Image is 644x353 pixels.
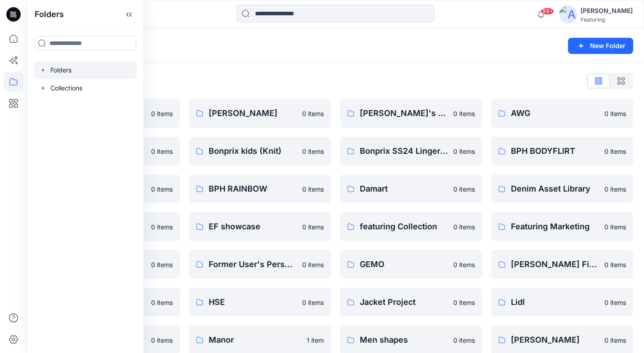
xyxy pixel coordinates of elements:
[360,220,448,233] p: featuring Collection
[151,109,173,118] p: 0 items
[453,260,475,269] p: 0 items
[511,220,599,233] p: Featuring Marketing
[209,107,297,120] p: [PERSON_NAME]
[189,99,331,128] a: [PERSON_NAME]0 items
[302,222,324,232] p: 0 items
[209,334,301,346] p: Manor
[209,183,297,195] p: BPH RAINBOW
[604,184,626,194] p: 0 items
[151,147,173,156] p: 0 items
[604,222,626,232] p: 0 items
[604,298,626,307] p: 0 items
[511,296,599,308] p: Lidl
[189,137,331,165] a: Bonprix kids (Knit)0 items
[604,109,626,118] p: 0 items
[209,145,297,157] p: Bonprix kids (Knit)
[491,137,633,165] a: BPH BODYFLIRT0 items
[340,250,482,279] a: GEMO0 items
[581,16,633,23] div: Featuring
[209,296,297,308] p: HSE
[360,107,448,120] p: [PERSON_NAME]'s Personal Zone
[491,288,633,317] a: Lidl0 items
[511,258,599,271] p: [PERSON_NAME] Finnland
[453,298,475,307] p: 0 items
[189,250,331,279] a: Former User's Personal Zone0 items
[209,258,297,271] p: Former User's Personal Zone
[340,137,482,165] a: Bonprix SS24 Lingerie Collection0 items
[151,298,173,307] p: 0 items
[541,8,554,15] span: 99+
[511,107,599,120] p: AWG
[491,174,633,203] a: Denim Asset Library0 items
[511,145,599,157] p: BPH BODYFLIRT
[302,184,324,194] p: 0 items
[360,258,448,271] p: GEMO
[209,220,297,233] p: EF showcase
[151,260,173,269] p: 0 items
[340,212,482,241] a: featuring Collection0 items
[151,184,173,194] p: 0 items
[302,109,324,118] p: 0 items
[604,335,626,345] p: 0 items
[360,334,448,346] p: Men shapes
[340,174,482,203] a: Damart0 items
[453,184,475,194] p: 0 items
[491,212,633,241] a: Featuring Marketing0 items
[360,145,448,157] p: Bonprix SS24 Lingerie Collection
[360,296,448,308] p: Jacket Project
[559,5,577,23] img: avatar
[151,222,173,232] p: 0 items
[581,5,633,16] div: [PERSON_NAME]
[453,222,475,232] p: 0 items
[189,212,331,241] a: EF showcase0 items
[568,38,633,54] button: New Folder
[491,250,633,279] a: [PERSON_NAME] Finnland0 items
[307,335,324,345] p: 1 item
[453,147,475,156] p: 0 items
[302,260,324,269] p: 0 items
[604,260,626,269] p: 0 items
[189,288,331,317] a: HSE0 items
[453,335,475,345] p: 0 items
[511,334,599,346] p: [PERSON_NAME]
[302,298,324,307] p: 0 items
[302,147,324,156] p: 0 items
[511,183,599,195] p: Denim Asset Library
[189,174,331,203] a: BPH RAINBOW0 items
[151,335,173,345] p: 0 items
[340,288,482,317] a: Jacket Project0 items
[491,99,633,128] a: AWG0 items
[604,147,626,156] p: 0 items
[340,99,482,128] a: [PERSON_NAME]'s Personal Zone0 items
[453,109,475,118] p: 0 items
[360,183,448,195] p: Damart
